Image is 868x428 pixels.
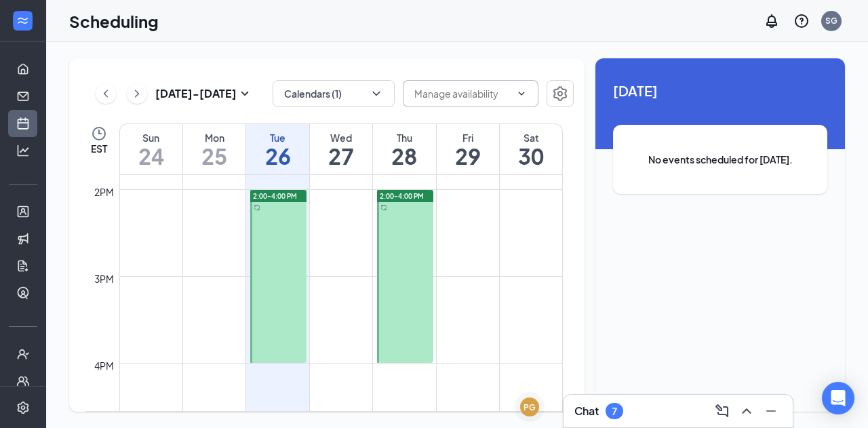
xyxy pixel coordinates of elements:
[310,144,372,168] h1: 27
[246,144,309,168] h1: 26
[16,347,30,361] svg: UserCheck
[237,85,253,102] svg: SmallChevronDown
[414,86,511,101] input: Manage availability
[500,131,562,144] div: Sat
[437,131,499,144] div: Fri
[246,124,309,174] a: August 26, 2025
[500,144,562,168] h1: 30
[310,131,372,144] div: Wed
[373,124,435,174] a: August 28, 2025
[760,400,782,422] button: Minimize
[92,184,117,199] div: 2pm
[96,83,116,104] button: ChevronLeft
[552,85,568,102] svg: Settings
[69,9,159,33] h1: Scheduling
[524,402,536,413] div: PG
[91,125,107,142] svg: Clock
[253,191,297,201] span: 2:00-4:00 PM
[127,83,147,104] button: ChevronRight
[822,382,854,414] div: Open Intercom Messenger
[437,144,499,168] h1: 29
[738,403,755,419] svg: ChevronUp
[370,87,383,100] svg: ChevronDown
[92,271,117,286] div: 3pm
[714,403,730,419] svg: ComposeMessage
[380,204,387,211] svg: Sync
[764,13,780,29] svg: Notifications
[640,152,800,167] span: No events scheduled for [DATE].
[547,80,574,107] button: Settings
[120,131,182,144] div: Sun
[120,124,182,174] a: August 24, 2025
[16,144,30,157] svg: Analysis
[380,191,424,201] span: 2:00-4:00 PM
[437,124,499,174] a: August 29, 2025
[16,401,30,414] svg: Settings
[612,406,617,417] div: 7
[613,80,827,101] span: [DATE]
[246,131,309,144] div: Tue
[91,142,107,155] span: EST
[373,144,435,168] h1: 28
[183,124,245,174] a: August 25, 2025
[130,85,144,102] svg: ChevronRight
[736,400,757,422] button: ChevronUp
[183,144,245,168] h1: 25
[120,144,182,168] h1: 24
[793,13,810,29] svg: QuestionInfo
[99,85,113,102] svg: ChevronLeft
[16,14,29,27] svg: WorkstreamLogo
[500,124,562,174] a: August 30, 2025
[711,400,733,422] button: ComposeMessage
[574,404,599,419] h3: Chat
[92,358,117,373] div: 4pm
[825,15,837,26] div: SG
[310,124,372,174] a: August 27, 2025
[254,204,260,211] svg: Sync
[763,403,779,419] svg: Minimize
[155,86,237,101] h3: [DATE] - [DATE]
[516,88,527,99] svg: ChevronDown
[373,131,435,144] div: Thu
[183,131,245,144] div: Mon
[273,80,395,107] button: Calendars (1)ChevronDown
